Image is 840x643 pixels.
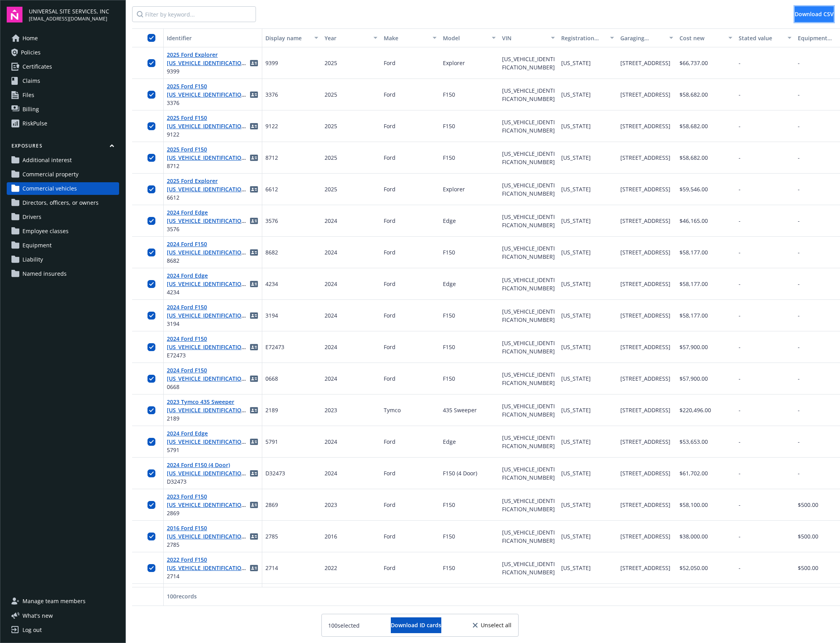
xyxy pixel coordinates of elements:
[561,217,591,224] span: [US_STATE]
[679,343,708,351] span: $57,900.00
[443,91,455,98] span: F150
[167,429,249,446] span: 2024 Ford Edge [US_VEHICLE_IDENTIFICATION_NUMBER]
[167,256,249,265] span: 8682
[679,91,708,98] span: $58,682.00
[167,351,249,359] span: E72473
[325,406,337,414] span: 2023
[22,60,52,73] span: Certificates
[167,461,248,485] a: 2024 Ford F150 (4 Door) [US_VEHICLE_IDENTIFICATION_NUMBER]
[249,153,259,163] span: idCard
[798,280,800,288] span: -
[798,154,800,161] span: -
[325,312,337,319] span: 2024
[249,58,259,68] a: idCard
[7,103,119,116] a: Billing
[167,366,249,383] span: 2024 Ford F150 [US_VEHICLE_IDENTIFICATION_NUMBER]
[499,28,558,47] button: VIN
[620,501,670,508] span: [STREET_ADDRESS]
[679,185,708,193] span: $59,546.00
[262,28,321,47] button: Display name
[167,162,249,170] span: 8712
[798,59,800,67] span: -
[167,303,248,327] a: 2024 Ford F150 [US_VEHICLE_IDENTIFICATION_NUMBER]
[798,217,800,224] span: -
[739,34,783,42] div: Stated value
[384,34,428,42] div: Make
[167,50,249,67] span: 2025 Ford Explorer [US_VEHICLE_IDENTIFICATION_NUMBER]
[739,343,741,351] span: -
[325,34,369,42] div: Year
[384,249,396,256] span: Ford
[167,193,249,202] span: 6612
[679,501,708,508] span: $58,100.00
[7,142,119,152] button: Exposures
[443,343,455,351] span: F150
[167,99,249,107] span: 3376
[167,477,249,486] span: D32473
[167,208,249,225] span: 2024 Ford Edge [US_VEHICLE_IDENTIFICATION_NUMBER]
[7,154,119,166] a: Additional interest
[679,375,708,382] span: $57,900.00
[7,117,119,130] a: RiskPulse
[443,34,487,42] div: Model
[502,181,555,197] span: [US_VEHICLE_IDENTIFICATION_NUMBER]
[561,312,591,319] span: [US_STATE]
[620,154,670,161] span: [STREET_ADDRESS]
[7,239,119,252] a: Equipment
[167,335,249,351] span: 2024 Ford F150 [US_VEHICLE_IDENTIFICATION_NUMBER]
[502,308,555,323] span: [US_VEHICLE_IDENTIFICATION_NUMBER]
[249,374,259,383] a: idCard
[561,469,591,477] span: [US_STATE]
[249,406,259,415] a: idCard
[798,406,800,414] span: -
[384,469,396,477] span: Ford
[167,130,249,138] span: 9122
[147,280,155,288] input: Toggle Row Selected
[167,225,249,233] span: 3576
[325,122,337,130] span: 2025
[22,182,77,195] span: Commercial vehicles
[381,28,440,47] button: Make
[502,465,555,481] span: [US_VEHICLE_IDENTIFICATION_NUMBER]
[620,217,670,224] span: [STREET_ADDRESS]
[22,168,78,181] span: Commercial property
[167,288,249,296] span: 4234
[22,103,39,116] span: Billing
[147,91,155,99] input: Toggle Row Selected
[167,446,249,454] span: 5791
[620,91,670,98] span: [STREET_ADDRESS]
[325,469,337,477] span: 2024
[443,406,477,414] span: 435 Sweeper
[249,311,259,320] a: idCard
[167,34,259,42] div: Identifier
[502,87,555,103] span: [US_VEHICLE_IDENTIFICATION_NUMBER]
[384,501,396,508] span: Ford
[167,383,249,391] span: 0668
[502,497,555,513] span: [US_VEHICLE_IDENTIFICATION_NUMBER]
[739,185,741,193] span: -
[561,122,591,130] span: [US_STATE]
[739,469,741,477] span: -
[561,59,591,67] span: [US_STATE]
[443,280,456,288] span: Edge
[249,279,259,289] span: idCard
[167,335,248,359] a: 2024 Ford F150 [US_VEHICLE_IDENTIFICATION_NUMBER]
[167,114,249,130] span: 2025 Ford F150 [US_VEHICLE_IDENTIFICATION_NUMBER]
[167,272,248,296] a: 2024 Ford Edge [US_VEHICLE_IDENTIFICATION_NUMBER]
[147,343,155,351] input: Toggle Row Selected
[321,28,381,47] button: Year
[798,375,800,382] span: -
[502,276,555,292] span: [US_VEHICLE_IDENTIFICATION_NUMBER]
[443,154,455,161] span: F150
[167,177,249,193] span: 2025 Ford Explorer [US_VEHICLE_IDENTIFICATION_NUMBER]
[147,249,155,256] input: Toggle Row Selected
[443,217,456,224] span: Edge
[249,342,259,352] span: idCard
[443,501,455,508] span: F150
